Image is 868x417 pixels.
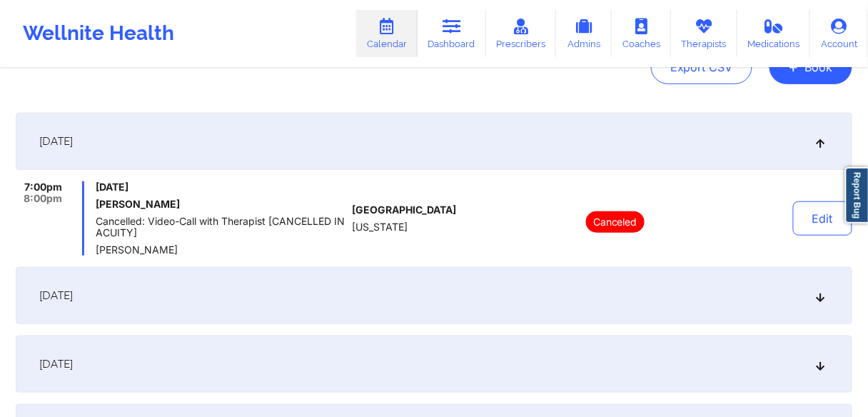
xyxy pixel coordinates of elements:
span: [US_STATE] [352,221,408,233]
button: Edit [793,201,852,236]
span: [DATE] [39,357,73,371]
span: 7:00pm [24,181,62,193]
a: Dashboard [418,10,486,57]
a: Coaches [612,10,671,57]
button: +Book [769,50,852,84]
span: 8:00pm [24,193,62,204]
a: Prescribers [486,10,557,57]
span: Cancelled: Video-Call with Therapist [CANCELLED IN ACUITY] [96,216,346,238]
a: Therapists [671,10,737,57]
a: Admins [556,10,612,57]
h6: [PERSON_NAME] [96,199,346,210]
button: Export CSV [651,50,752,84]
a: Account [810,10,868,57]
span: [DATE] [96,181,346,193]
a: Calendar [356,10,418,57]
span: + [789,63,799,71]
span: [PERSON_NAME] [96,244,346,256]
a: Medications [737,10,811,57]
p: Canceled [586,211,645,233]
span: [GEOGRAPHIC_DATA] [352,204,456,216]
a: Report Bug [845,167,868,223]
span: [DATE] [39,134,73,149]
span: [DATE] [39,288,73,303]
